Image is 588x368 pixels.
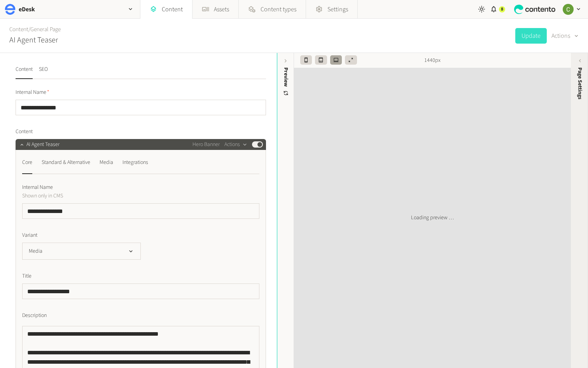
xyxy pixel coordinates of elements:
div: Media [100,156,113,169]
span: AI Agent Teaser [26,141,59,149]
span: Title [22,272,31,280]
div: Standard & Alternative [42,156,90,169]
button: Update [515,28,547,44]
span: Content [16,128,33,136]
span: Content types [261,5,296,14]
button: Actions [224,140,247,149]
img: eDesk [5,4,16,15]
button: Actions [551,28,579,44]
p: Loading preview … [411,214,454,222]
span: Internal Name [16,88,49,97]
span: Variant [22,231,37,239]
span: / [28,25,30,33]
button: Media [22,243,141,260]
span: 1440px [424,56,441,65]
span: 8 [501,6,503,13]
img: Chloe Ryan [563,4,574,15]
p: Shown only in CMS [22,192,199,200]
span: Settings [327,5,348,14]
a: Content [9,25,28,33]
span: Page Settings [576,67,584,99]
div: Integrations [122,156,148,169]
button: Content [16,65,33,79]
div: Preview [282,67,290,97]
button: SEO [39,65,48,79]
span: Description [22,312,47,320]
span: Hero Banner [192,141,220,149]
div: Core [22,156,32,169]
a: General Page [30,25,61,33]
h2: eDesk [19,5,35,14]
span: Internal Name [22,183,53,192]
h2: AI Agent Teaser [9,34,58,46]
